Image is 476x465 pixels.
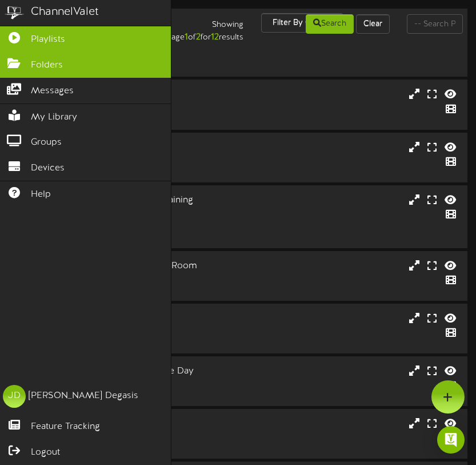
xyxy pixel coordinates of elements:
strong: 1 [185,32,189,42]
span: Messages [31,85,74,98]
div: Showing page of for results [143,13,253,44]
div: Open Intercom Messenger [437,426,465,454]
button: Clear [356,14,390,34]
strong: 12 [211,32,219,42]
button: Filter By Group [261,13,343,33]
div: JD [3,385,26,408]
span: Groups [31,136,62,149]
span: Playlists [31,33,65,46]
span: Folders [31,59,63,72]
span: Logout [31,446,60,459]
input: -- Search Playlists by Name -- [407,14,463,34]
span: Help [31,188,51,201]
button: Search [306,14,354,34]
div: ChannelValet [31,4,99,21]
span: Devices [31,162,65,175]
span: My Library [31,111,77,124]
span: Feature Tracking [31,420,100,434]
strong: 2 [197,32,201,42]
div: [PERSON_NAME] Degasis [29,390,138,403]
